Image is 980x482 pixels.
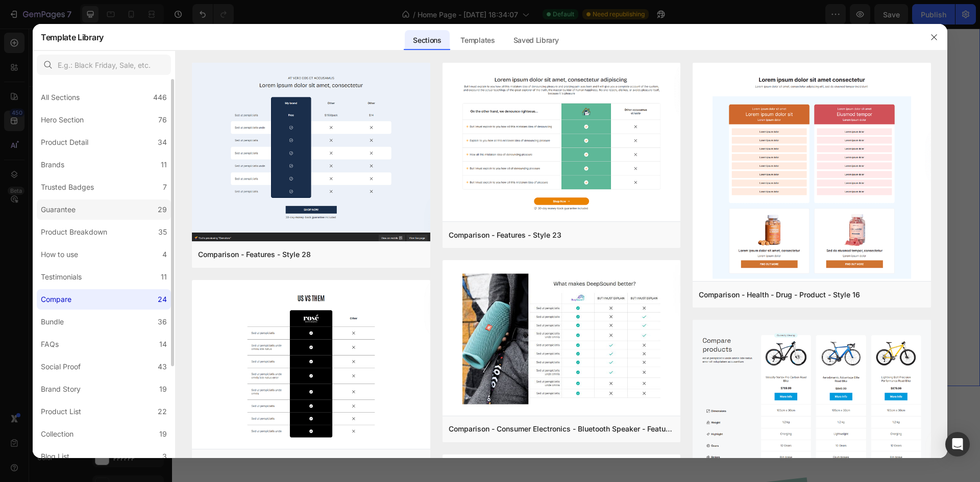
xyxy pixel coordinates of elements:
[192,280,430,451] img: c22.png
[198,234,396,276] p: At vero eos et accusamus et iusto odio dignissimos ducimus qui blanditiis praesentium voluptatum ...
[158,293,167,306] div: 24
[159,338,167,350] div: 14
[41,114,84,126] div: Hero Section
[161,159,167,171] div: 11
[41,293,71,306] div: Compare
[699,289,860,301] div: Comparison - Health - Drug - Product - Style 16
[153,91,167,104] div: 446
[98,15,397,97] h2: Lorem ipsum dolor sit amet, consectetur adipiscing elit eiusmod.
[405,30,449,50] div: Sections
[159,428,167,440] div: 19
[41,338,59,350] div: FAQs
[41,159,64,171] div: Brands
[452,30,503,50] div: Templates
[37,55,171,75] input: E.g.: Black Friday, Sale, etc.
[41,181,94,193] div: Trusted Badges
[443,260,681,417] img: c20.png
[158,204,167,216] div: 29
[449,423,675,435] div: Comparison - Consumer Electronics - Bluetooth Speaker - Features - Style 20
[693,63,931,292] img: c16.png
[107,296,172,311] div: Rich Text Editor. Editing area: main
[108,240,162,253] p: 84%
[198,291,396,313] p: At vero eos et accusamus et iusto odio dignissimos ducimus qui blanditiis praesentium
[41,248,78,261] div: How to use
[198,248,311,261] div: Comparison - Features - Style 28
[143,398,666,432] h2: How Pawtrol Works
[158,136,167,148] div: 34
[197,290,397,314] div: Rich Text Editor. Editing area: main
[41,136,88,148] div: Product Detail
[41,204,76,216] div: Guarantee
[158,114,167,126] div: 76
[163,181,167,193] div: 7
[945,432,970,456] div: Open Intercom Messenger
[41,226,107,238] div: Product Breakdown
[41,428,73,440] div: Collection
[41,91,80,104] div: All Sections
[107,200,168,215] div: Rich Text Editor. Editing area: main
[198,195,396,217] p: At vero eos et accusamus et iusto odio dignissimos ducimus qui blanditiis praesentium
[99,168,396,181] p: Keypoints:
[41,450,69,463] div: Blog List
[41,24,104,50] h2: Template Library
[693,320,931,476] img: c26.png
[162,248,167,261] div: 4
[41,271,82,283] div: Testimonials
[108,297,171,310] p: 94%
[41,316,64,328] div: Bundle
[412,15,710,314] img: gempages_552258124313002953-e4b366b9-8eb4-41e7-ad30-ec110d5cef42.png
[162,450,167,463] div: 3
[161,271,167,283] div: 11
[505,30,567,50] div: Saved Library
[158,361,167,373] div: 43
[108,201,167,214] p: 90%
[192,63,430,243] img: c28.png
[158,226,167,238] div: 35
[449,229,561,241] div: Comparison - Features - Style 23
[41,383,81,395] div: Brand Story
[41,405,81,418] div: Product List
[198,456,311,468] div: Comparison - Features - Style 22
[41,361,81,373] div: Social Proof
[158,405,167,418] div: 22
[443,63,681,223] img: c23.png
[159,383,167,395] div: 19
[99,106,396,150] p: Lorem ipsum dolor sit amet, consectetur adipiscing elit, sed do eiusmod tempor incididunt ut labo...
[158,316,167,328] div: 36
